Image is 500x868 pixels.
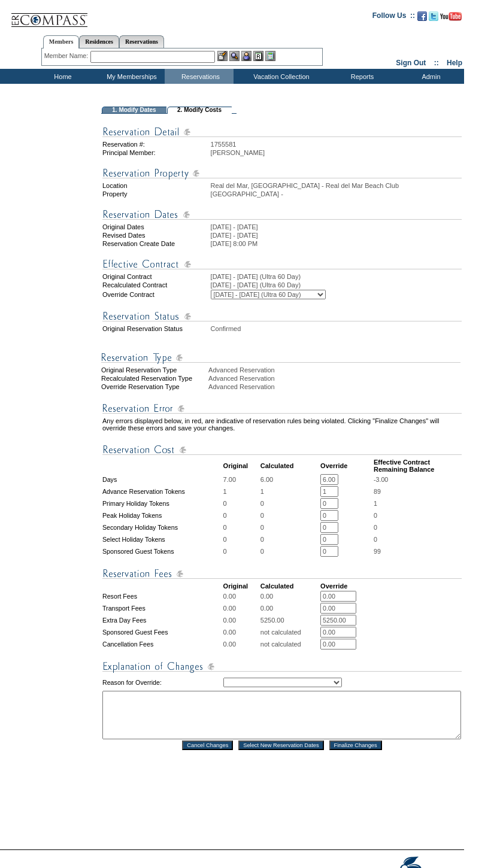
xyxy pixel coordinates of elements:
[217,51,228,61] img: b_edit.gif
[101,366,207,374] div: Original Reservation Type
[374,548,381,555] span: 99
[102,240,210,247] td: Reservation Create Date
[260,522,319,533] td: 0
[27,69,96,84] td: Home
[211,273,462,280] td: [DATE] - [DATE] (Ultra 60 Day)
[434,59,439,67] span: ::
[440,15,462,22] a: Subscribe to our YouTube Channel
[102,498,222,509] td: Primary Holiday Tokens
[223,474,259,485] td: 7.00
[260,615,319,626] td: 5250.00
[43,35,80,48] a: Members
[320,459,372,473] td: Override
[102,309,462,324] img: Reservation Status
[211,240,462,247] td: [DATE] 8:00 PM
[374,488,381,495] span: 89
[101,350,460,365] img: Reservation Type
[223,615,259,626] td: 0.00
[102,125,462,139] img: Reservation Detail
[260,603,319,614] td: 0.00
[102,639,222,650] td: Cancellation Fees
[102,474,222,485] td: Days
[102,417,462,432] td: Any errors displayed below, in red, are indicative of reservation rules being violated. Clicking ...
[211,190,462,198] td: [GEOGRAPHIC_DATA] -
[96,69,165,84] td: My Memberships
[208,366,463,374] div: Advanced Reservation
[395,69,464,84] td: Admin
[260,498,319,509] td: 0
[429,11,438,21] img: Follow us on Twitter
[260,459,319,473] td: Calculated
[101,383,207,390] div: Override Reservation Type
[208,375,463,382] div: Advanced Reservation
[260,486,319,497] td: 1
[417,15,427,22] a: Become our fan on Facebook
[102,675,222,690] td: Reason for Override:
[374,536,377,543] span: 0
[372,10,415,25] td: Follow Us ::
[165,69,234,84] td: Reservations
[102,182,210,189] td: Location
[223,459,259,473] td: Original
[265,51,275,61] img: b_calculator.gif
[102,442,462,457] img: Reservation Cost
[260,591,319,602] td: 0.00
[374,476,388,483] span: -3.00
[102,627,222,638] td: Sponsored Guest Fees
[102,166,462,181] img: Reservation Property
[260,582,319,590] td: Calculated
[374,500,377,507] span: 1
[102,591,222,602] td: Resort Fees
[211,281,462,289] td: [DATE] - [DATE] (Ultra 60 Day)
[374,459,462,473] td: Effective Contract Remaining Balance
[223,627,259,638] td: 0.00
[44,51,90,61] div: Member Name:
[102,290,210,299] td: Override Contract
[253,51,263,61] img: Reservations
[102,510,222,521] td: Peak Holiday Tokens
[260,510,319,521] td: 0
[102,603,222,614] td: Transport Fees
[102,401,462,416] img: Reservation Errors
[374,524,377,531] span: 0
[119,35,164,48] a: Reservations
[329,740,382,750] input: Finalize Changes
[260,546,319,557] td: 0
[211,325,462,332] td: Confirmed
[182,740,233,750] input: Cancel Changes
[241,51,251,61] img: Impersonate
[102,232,210,239] td: Revised Dates
[417,11,427,21] img: Become our fan on Facebook
[102,207,462,222] img: Reservation Dates
[260,474,319,485] td: 6.00
[102,141,210,148] td: Reservation #:
[447,59,462,67] a: Help
[229,51,240,61] img: View
[102,659,462,674] img: Explanation of Changes
[223,486,259,497] td: 1
[223,522,259,533] td: 0
[102,273,210,280] td: Original Contract
[102,190,210,198] td: Property
[223,546,259,557] td: 0
[223,591,259,602] td: 0.00
[234,69,326,84] td: Vacation Collection
[211,141,462,148] td: 1755581
[440,12,462,21] img: Subscribe to our YouTube Channel
[223,639,259,650] td: 0.00
[102,107,166,114] td: 1. Modify Dates
[260,534,319,545] td: 0
[223,534,259,545] td: 0
[429,15,438,22] a: Follow us on Twitter
[102,615,222,626] td: Extra Day Fees
[211,182,462,189] td: Real del Mar, [GEOGRAPHIC_DATA] - Real del Mar Beach Club
[101,375,207,382] div: Recalculated Reservation Type
[102,223,210,230] td: Original Dates
[102,522,222,533] td: Secondary Holiday Tokens
[79,35,119,48] a: Residences
[102,534,222,545] td: Select Holiday Tokens
[211,223,462,230] td: [DATE] - [DATE]
[374,512,377,519] span: 0
[223,603,259,614] td: 0.00
[102,281,210,289] td: Recalculated Contract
